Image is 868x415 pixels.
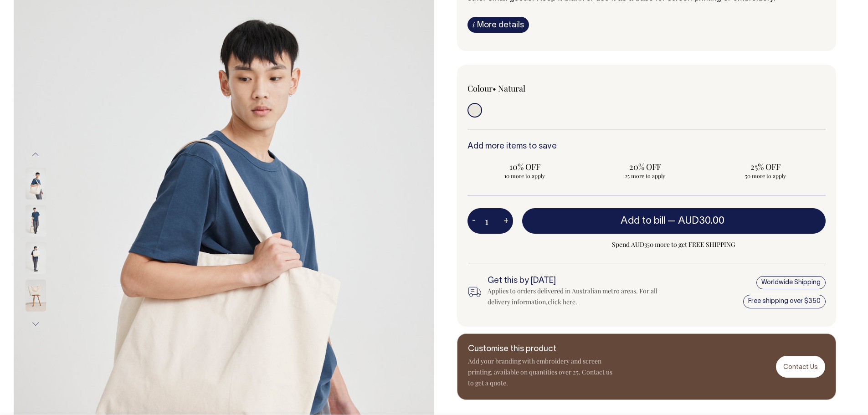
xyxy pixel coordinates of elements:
[468,345,614,354] h6: Customise this product
[26,167,46,199] img: natural
[472,161,578,172] span: 10% OFF
[498,83,525,94] label: Natural
[708,159,823,182] input: 25% OFF 50 more to apply
[499,212,513,230] button: +
[678,216,724,225] span: AUD30.00
[26,205,46,236] img: natural
[26,242,46,274] img: natural
[472,172,578,179] span: 10 more to apply
[668,216,727,225] span: —
[548,297,575,306] a: click here
[468,356,614,389] p: Add your branding with embroidery and screen printing, available on quantities over 25. Contact u...
[488,286,663,307] div: Applies to orders delivered in Australian metro areas. For all delivery information, .
[493,83,496,94] span: •
[29,144,42,165] button: Previous
[776,356,825,377] a: Contact Us
[467,159,582,182] input: 10% OFF 10 more to apply
[522,239,826,250] span: Spend AUD350 more to get FREE SHIPPING
[467,142,826,151] h6: Add more items to save
[467,212,480,230] button: -
[621,216,665,225] span: Add to bill
[467,17,529,33] a: iMore details
[522,208,826,234] button: Add to bill —AUD30.00
[467,83,611,94] div: Colour
[588,159,703,182] input: 20% OFF 25 more to apply
[713,172,818,179] span: 50 more to apply
[488,277,663,286] h6: Get this by [DATE]
[592,161,698,172] span: 20% OFF
[29,314,42,334] button: Next
[473,20,475,29] span: i
[26,279,46,311] img: natural
[592,172,698,179] span: 25 more to apply
[713,161,818,172] span: 25% OFF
